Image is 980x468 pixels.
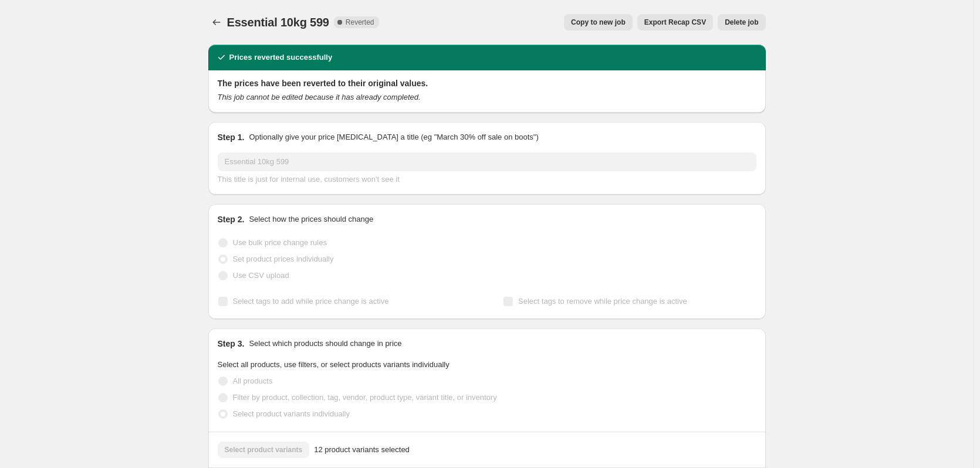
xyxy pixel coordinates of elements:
span: All products [233,377,273,385]
span: Select tags to add while price change is active [233,297,389,306]
button: Export Recap CSV [637,14,713,30]
span: Export Recap CSV [644,18,706,27]
button: Price change jobs [208,14,225,30]
i: This job cannot be edited because it has already completed. [218,93,421,101]
button: Copy to new job [564,14,633,30]
span: Use bulk price change rules [233,238,327,247]
span: This title is just for internal use, customers won't see it [218,175,400,184]
h2: Step 2. [218,213,245,225]
span: 12 product variants selected [314,444,410,456]
span: Essential 10kg 599 [227,16,329,29]
span: Use CSV upload [233,271,289,280]
span: Select tags to remove while price change is active [518,297,687,306]
p: Optionally give your price [MEDICAL_DATA] a title (eg "March 30% off sale on boots") [249,131,538,143]
span: Set product prices individually [233,255,334,263]
span: Copy to new job [571,18,626,27]
h2: Step 1. [218,131,245,143]
input: 30% off holiday sale [218,152,756,171]
h2: The prices have been reverted to their original values. [218,77,756,89]
span: Filter by product, collection, tag, vendor, product type, variant title, or inventory [233,393,497,402]
button: Delete job [718,14,765,30]
p: Select how the prices should change [249,213,373,225]
span: Select all products, use filters, or select products variants individually [218,360,450,369]
span: Delete job [725,18,758,27]
h2: Step 3. [218,338,245,350]
span: Select product variants individually [233,409,350,418]
p: Select which products should change in price [249,338,401,350]
span: Reverted [346,18,374,27]
h2: Prices reverted successfully [229,52,333,63]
